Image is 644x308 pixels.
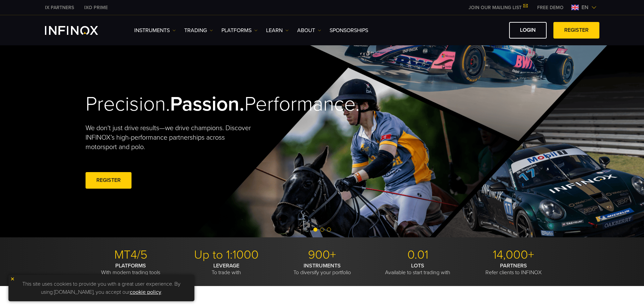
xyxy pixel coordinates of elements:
[330,26,368,34] a: SPONSORSHIPS
[45,26,114,35] a: INFINOX Logo
[86,262,176,276] p: With modern trading tools
[213,262,239,269] strong: LEVERAGE
[12,278,191,298] p: This site uses cookies to provide you with a great user experience. By using [DOMAIN_NAME], you a...
[373,247,463,262] p: 0.01
[134,26,176,34] a: Instruments
[411,262,424,269] strong: LOTS
[320,228,324,232] span: Go to slide 2
[86,172,132,189] a: REGISTER
[10,277,15,281] img: yellow close icon
[532,4,569,11] a: INFINOX MENU
[115,262,146,269] strong: PLATFORMS
[553,22,599,39] a: REGISTER
[463,5,532,10] a: JOIN OUR MAILING LIST
[130,289,161,295] a: cookie policy
[86,247,176,262] p: MT4/5
[509,22,547,39] a: LOGIN
[297,26,321,34] a: ABOUT
[500,262,527,269] strong: PARTNERS
[304,262,341,269] strong: INSTRUMENTS
[86,123,256,152] p: We don't just drive results—we drive champions. Discover INFINOX’s high-performance partnerships ...
[327,228,331,232] span: Go to slide 3
[579,3,591,11] span: en
[79,4,113,11] a: INFINOX
[266,26,289,34] a: Learn
[170,92,244,116] strong: Passion.
[277,262,367,276] p: To diversify your portfolio
[221,26,258,34] a: PLATFORMS
[40,4,79,11] a: INFINOX
[86,92,299,117] h2: Precision. Performance.
[181,262,272,276] p: To trade with
[181,247,272,262] p: Up to 1:1000
[313,228,317,232] span: Go to slide 1
[184,26,213,34] a: TRADING
[468,262,559,276] p: Refer clients to INFINOX
[277,247,367,262] p: 900+
[373,262,463,276] p: Available to start trading with
[468,247,559,262] p: 14,000+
